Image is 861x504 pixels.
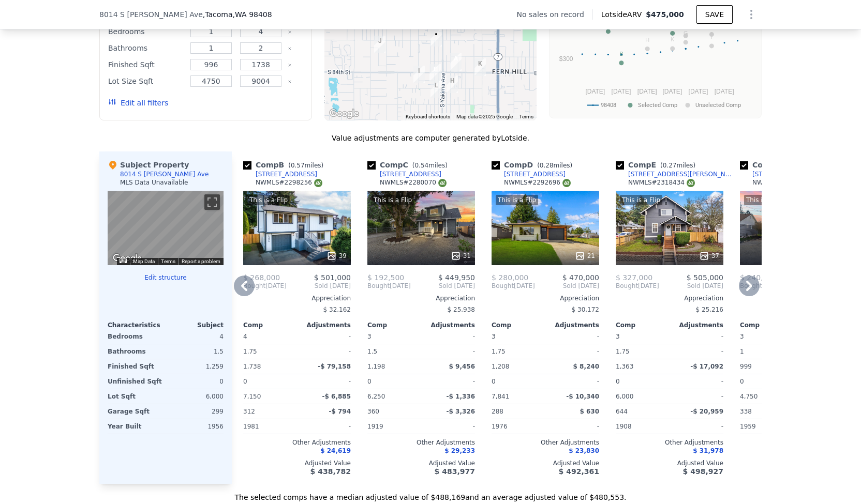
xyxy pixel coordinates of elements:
div: This is a Flip [744,195,786,205]
div: NWMLS # 2292696 [504,178,571,187]
div: 1956 [168,419,224,434]
div: Bathrooms [108,344,164,359]
a: [STREET_ADDRESS] [740,170,814,178]
span: Lotside ARV [601,9,646,20]
span: 0.27 [663,162,677,169]
div: [DATE] [740,282,783,290]
div: - [672,374,723,389]
text: [DATE] [585,88,605,95]
div: Appreciation [367,294,475,302]
span: 0 [492,378,496,385]
div: Other Adjustments [740,438,848,447]
div: Value adjustments are computer generated by Lotside . [99,133,762,143]
div: 6,000 [168,389,224,404]
div: - [672,344,723,359]
span: $ 438,782 [310,467,351,476]
span: $ 327,000 [616,273,652,282]
a: Terms [161,258,175,264]
button: Show Options [741,4,762,25]
div: 0 [168,374,224,389]
text: I [711,34,712,40]
text: [DATE] [689,88,708,95]
img: Google [327,107,361,120]
div: 404 S 84th St [470,54,490,80]
div: Year Built [108,419,164,434]
img: NWMLS Logo [314,179,322,187]
a: [STREET_ADDRESS] [367,170,441,178]
div: MLS Data Unavailable [120,178,188,187]
span: Bought [243,282,265,290]
div: 31 [451,251,471,261]
div: 8609 S Park Ave [442,71,462,97]
div: NWMLS # 2324814 [752,178,819,187]
a: Open this area in Google Maps (opens a new window) [110,252,144,265]
span: 0.28 [540,162,554,169]
div: Other Adjustments [492,438,599,447]
button: Clear [288,30,292,34]
div: Appreciation [243,294,351,302]
span: ( miles) [284,162,328,169]
a: Report a problem [182,258,220,264]
span: $ 483,977 [435,467,475,476]
div: [STREET_ADDRESS] [752,170,814,178]
span: 1,198 [367,363,385,370]
span: 7,150 [243,393,261,400]
span: $ 240,000 [740,273,777,282]
div: NWMLS # 2280070 [380,178,447,187]
span: $ 470,000 [562,273,599,282]
div: - [547,329,599,344]
span: Bought [616,282,638,290]
div: Adjustments [670,321,723,329]
div: - [672,329,723,344]
span: Sold [DATE] [411,282,475,290]
div: 8109 S Cushman Ave [370,32,390,57]
span: 1,208 [492,363,509,370]
div: Lot Sqft [108,389,164,404]
span: ( miles) [533,162,576,169]
div: 37 [699,251,719,261]
span: -$ 794 [329,408,351,415]
span: $ 501,000 [314,273,351,282]
button: Keyboard shortcuts [120,258,127,263]
span: 288 [492,408,503,415]
div: 1.5 [367,344,419,359]
img: NWMLS Logo [438,179,447,187]
div: Bedrooms [108,329,164,344]
div: This is a Flip [496,195,538,205]
span: 0 [616,378,620,385]
span: -$ 79,158 [318,363,351,370]
span: 3 [367,333,372,340]
div: Adjustments [421,321,475,329]
span: 312 [243,408,255,415]
text: G [684,30,688,36]
text: H [645,37,649,43]
button: SAVE [696,5,733,24]
span: $ 9,456 [449,363,475,370]
button: Map Data [133,258,155,265]
span: 4 [243,333,247,340]
div: [DATE] [367,282,411,290]
span: 3 [740,333,744,340]
span: $ 30,172 [572,306,599,313]
div: - [547,344,599,359]
div: Unfinished Sqft [108,374,164,389]
text: K [671,36,675,42]
div: 898 S 85th St [409,62,429,87]
div: - [672,389,723,404]
span: 0.57 [291,162,305,169]
span: $ 29,233 [444,447,475,454]
span: $ 25,938 [448,306,475,313]
button: Clear [288,80,292,84]
div: 1.5 [168,344,224,359]
div: Adjustments [297,321,351,329]
div: Garage Sqft [108,404,164,419]
div: [DATE] [243,282,287,290]
div: 8014 S Thompson Ave [426,25,446,51]
div: Comp C [367,160,452,170]
div: Comp E [616,160,700,170]
div: 8425 S Thompson Ave [425,60,445,86]
text: [DATE] [637,88,657,95]
div: - [547,374,599,389]
a: [STREET_ADDRESS][PERSON_NAME] [616,170,736,178]
div: Appreciation [492,294,599,302]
